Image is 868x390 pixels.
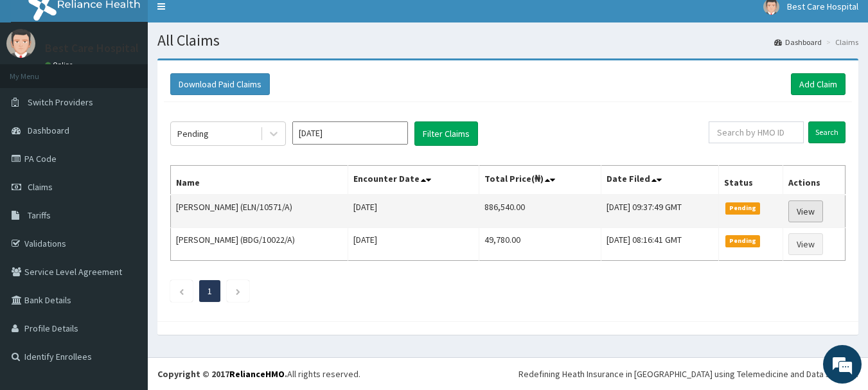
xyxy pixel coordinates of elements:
button: Filter Claims [414,121,478,146]
h1: All Claims [157,32,858,49]
a: RelianceHMO [229,368,285,380]
a: Previous page [179,285,184,297]
input: Search [808,121,846,143]
th: Encounter Date [348,166,479,195]
span: Dashboard [28,125,69,136]
span: Pending [725,202,761,214]
input: Search by HMO ID [709,121,804,143]
th: Name [171,166,348,195]
div: Redefining Heath Insurance in [GEOGRAPHIC_DATA] using Telemedicine and Data Science! [518,368,858,380]
div: Chat with us now [67,72,216,89]
td: 886,540.00 [479,195,601,228]
th: Total Price(₦) [479,166,601,195]
div: Pending [177,127,209,140]
td: [PERSON_NAME] (BDG/10022/A) [171,228,348,261]
a: Online [45,60,76,69]
td: [DATE] [348,228,479,261]
a: View [788,200,823,222]
div: Minimize live chat window [211,6,242,37]
button: Download Paid Claims [170,73,270,95]
img: d_794563401_company_1708531726252_794563401 [24,64,52,96]
a: Page 1 is your current page [208,285,212,297]
a: Dashboard [774,37,822,48]
a: View [788,233,823,255]
td: [DATE] 09:37:49 GMT [601,195,718,228]
span: Switch Providers [28,96,93,108]
strong: Copyright © 2017 . [157,368,287,380]
span: Claims [28,181,53,193]
td: [DATE] 08:16:41 GMT [601,228,718,261]
li: Claims [823,37,858,48]
span: Tariffs [28,209,51,221]
img: User Image [6,29,35,58]
span: Pending [725,235,761,247]
a: Next page [235,285,241,297]
th: Status [718,166,783,195]
p: Best Care Hospital [45,42,139,54]
td: [DATE] [348,195,479,228]
td: [PERSON_NAME] (ELN/10571/A) [171,195,348,228]
td: 49,780.00 [479,228,601,261]
input: Select Month and Year [292,121,408,145]
textarea: Type your message and hit 'Enter' [6,256,245,301]
footer: All rights reserved. [148,357,868,390]
th: Date Filed [601,166,718,195]
span: Best Care Hospital [787,1,858,12]
a: Add Claim [791,73,846,95]
th: Actions [783,166,846,195]
span: We're online! [75,114,177,244]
